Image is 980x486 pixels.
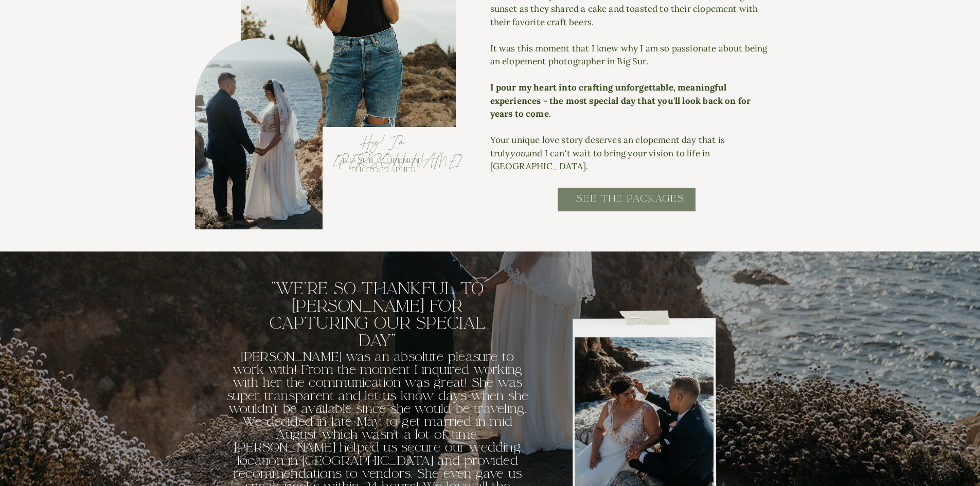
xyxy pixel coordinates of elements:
[527,192,734,215] a: SEE THE PACKAGES
[313,156,456,178] h3: big sur elopement photographer
[262,280,493,337] h3: "we're so thankful to [PERSON_NAME] for capturing our special day"
[334,134,434,152] p: Hey! I'm [PERSON_NAME]
[510,148,527,159] i: you,
[490,82,751,119] b: I pour my heart into crafting unforgettable, meaningful experiences - the most special day that y...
